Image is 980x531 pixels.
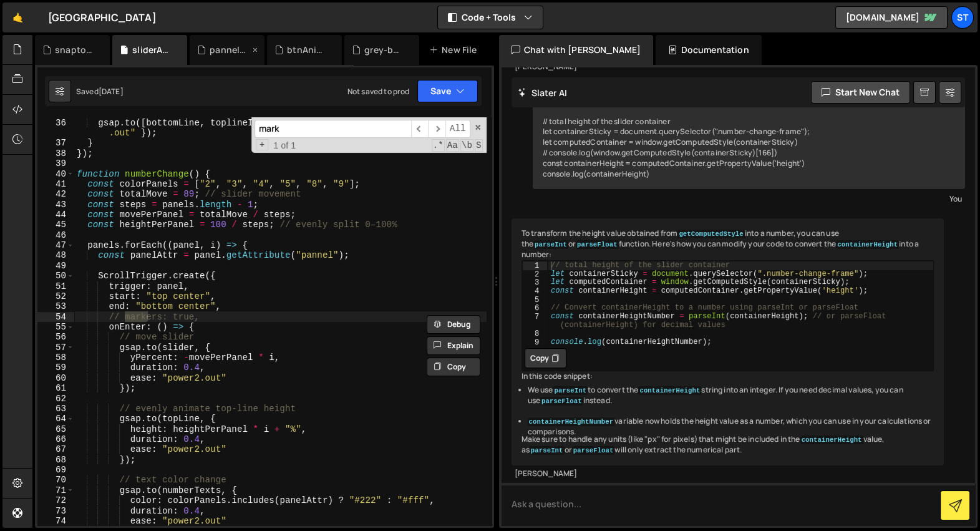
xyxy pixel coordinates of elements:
[515,62,941,72] div: [PERSON_NAME]
[347,86,410,97] div: Not saved to prod
[37,495,74,505] div: 72
[37,189,74,199] div: 42
[287,44,327,56] div: btnAnimation.js
[523,304,547,313] div: 6
[37,281,74,291] div: 51
[428,120,445,138] span: ​
[37,506,74,516] div: 73
[37,230,74,240] div: 46
[55,44,95,56] div: snapto.js
[533,240,568,249] code: parseInt
[37,322,74,332] div: 55
[268,140,301,150] span: 1 of 1
[835,6,948,29] a: [DOMAIN_NAME]
[37,179,74,189] div: 41
[37,485,74,495] div: 71
[427,315,480,334] button: Debug
[499,35,654,65] div: Chat with [PERSON_NAME]
[836,240,899,249] code: containerHeight
[525,348,566,368] button: Copy
[76,86,124,97] div: Saved
[811,81,910,104] button: Start new chat
[523,338,547,347] div: 9
[37,343,74,353] div: 57
[523,278,547,287] div: 3
[37,444,74,454] div: 67
[533,85,966,189] div: how do i transform this into a number // total height of the slider container let containerSticky...
[677,230,744,238] code: getComputedStyle
[37,516,74,526] div: 74
[37,475,74,485] div: 70
[37,210,74,220] div: 44
[429,44,482,56] div: New File
[37,301,74,311] div: 53
[530,446,565,455] code: parseInt
[37,240,74,250] div: 47
[37,118,74,139] div: 36
[256,139,269,150] span: Toggle Replace mode
[528,416,934,437] li: variable now holds the height value as a number, which you can use in your calculations or compar...
[417,80,478,102] button: Save
[37,169,74,179] div: 40
[99,86,124,97] div: [DATE]
[37,404,74,414] div: 63
[210,44,250,56] div: pannelAnimation.js
[37,332,74,342] div: 56
[528,385,934,406] li: We use to convert the string into an integer. If you need decimal values, you can use instead.
[800,436,863,444] code: containerHeight
[656,35,761,65] div: Documentation
[460,139,473,152] span: Whole Word Search
[438,6,543,29] button: Code + Tools
[411,120,429,138] span: ​
[37,383,74,393] div: 61
[37,200,74,210] div: 43
[132,44,172,56] div: sliderAnimation.js
[37,455,74,465] div: 68
[37,434,74,444] div: 66
[37,291,74,301] div: 52
[515,469,941,479] div: [PERSON_NAME]
[536,192,963,205] div: You
[523,287,547,296] div: 4
[638,386,701,395] code: containerHeight
[37,149,74,158] div: 38
[48,10,157,25] div: [GEOGRAPHIC_DATA]
[37,271,74,281] div: 50
[2,2,33,32] a: 🤙
[37,465,74,475] div: 69
[572,446,615,455] code: parseFloat
[427,336,480,355] button: Explain
[576,240,619,249] code: parseFloat
[37,394,74,404] div: 62
[951,6,974,29] a: St
[528,417,615,426] code: containerHeightNumber
[37,353,74,363] div: 58
[512,218,944,465] div: To transform the height value obtained from into a number, you can use the or function. Here's ho...
[523,329,547,338] div: 8
[427,358,480,376] button: Copy
[37,220,74,230] div: 45
[37,250,74,260] div: 48
[255,120,411,138] input: Search for
[37,158,74,168] div: 39
[37,373,74,383] div: 60
[553,386,588,395] code: parseInt
[446,139,459,152] span: CaseSensitive Search
[37,138,74,148] div: 37
[518,87,568,99] h2: Slater AI
[475,139,483,152] span: Search In Selection
[37,261,74,271] div: 49
[445,120,470,138] span: Alt-Enter
[37,312,74,322] div: 54
[523,313,547,329] div: 7
[37,363,74,373] div: 59
[540,397,583,406] code: parseFloat
[523,295,547,304] div: 5
[364,44,404,56] div: grey-bg-big-text.js
[432,139,445,152] span: RegExp Search
[523,261,547,270] div: 1
[37,424,74,434] div: 65
[523,270,547,278] div: 2
[37,414,74,424] div: 64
